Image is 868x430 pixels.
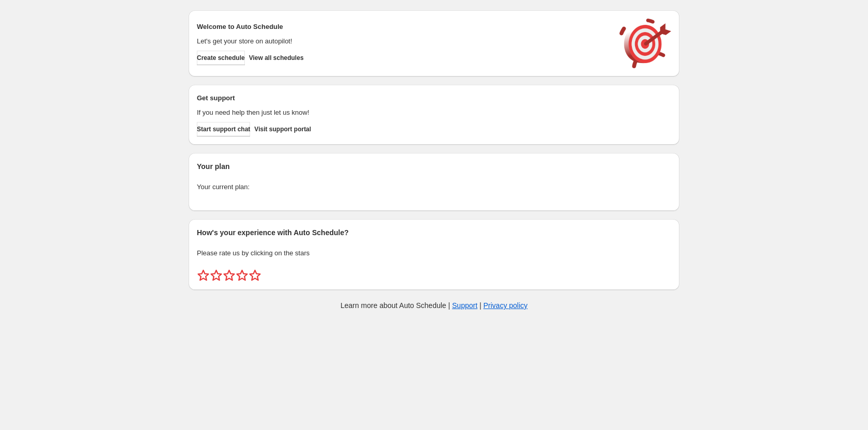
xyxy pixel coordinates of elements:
[340,300,528,311] p: Learn more about Auto Schedule | |
[452,301,477,310] a: Support
[197,161,671,172] h2: Your plan
[197,51,245,65] button: Create schedule
[197,248,671,258] p: Please rate us by clicking on the stars
[249,54,304,62] span: View all schedules
[254,125,311,133] span: Visit support portal
[197,54,245,62] span: Create schedule
[197,227,671,238] h2: How's your experience with Auto Schedule?
[197,125,250,133] span: Start support chat
[197,22,609,32] h2: Welcome to Auto Schedule
[197,93,609,103] h2: Get support
[197,122,250,136] a: Start support chat
[484,301,528,310] a: Privacy policy
[197,182,671,192] p: Your current plan:
[197,108,609,118] p: If you need help then just let us know!
[197,36,609,47] p: Let's get your store on autopilot!
[254,122,311,136] a: Visit support portal
[249,51,304,65] button: View all schedules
